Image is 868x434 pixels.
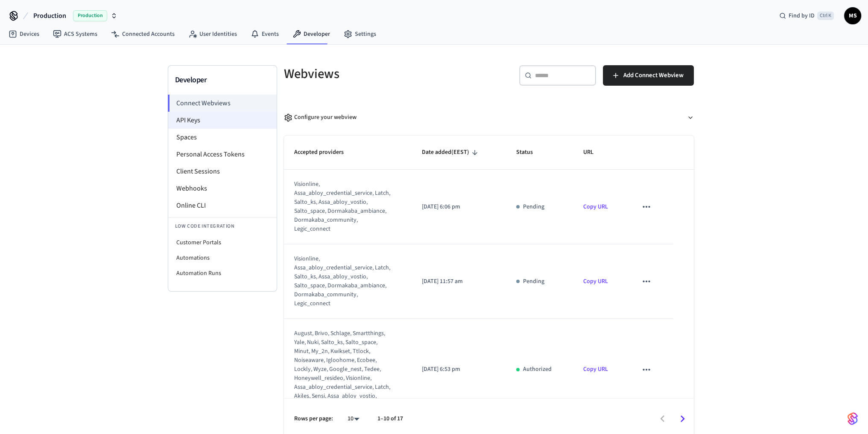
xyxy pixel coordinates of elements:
div: visionline, assa_abloy_credential_service, latch, salto_ks, assa_abloy_vostio, salto_space, dorma... [294,180,391,234]
li: API Keys [168,112,277,129]
span: Production [73,10,107,21]
a: Events [244,26,286,42]
p: Pending [523,203,544,211]
li: Spaces [168,129,277,146]
div: august, brivo, schlage, smartthings, yale, nuki, salto_ks, salto_space, minut, my_2n, kwikset, tt... [294,329,391,410]
a: Copy URL [583,365,608,373]
a: Connected Accounts [104,26,181,42]
p: [DATE] 11:57 am [422,277,496,286]
a: Settings [337,26,383,42]
div: visionline, assa_abloy_credential_service, latch, salto_ks, assa_abloy_vostio, salto_space, dorma... [294,255,391,308]
span: Add Connect Webview [623,70,684,81]
div: 10 [343,413,364,425]
li: Customer Portals [168,235,277,250]
a: Copy URL [583,203,608,211]
span: Status [516,146,544,159]
button: MS [844,7,861,24]
a: Copy URL [583,277,608,286]
div: Find by IDCtrl K [772,8,841,23]
button: Configure your webview [284,106,694,129]
p: Authorized [523,365,552,374]
img: SeamLogoGradient.69752ec5.svg [848,412,858,425]
li: Client Sessions [168,163,277,180]
span: Date added(EEST) [422,146,480,159]
li: Automations [168,250,277,266]
li: Connect Webviews [168,95,277,112]
span: URL [583,146,605,159]
li: Low Code Integration [168,217,277,235]
span: Find by ID [789,12,815,20]
button: Go to next page [672,409,693,429]
p: [DATE] 6:06 pm [422,203,496,211]
li: Webhooks [168,180,277,197]
p: 1–10 of 17 [377,414,403,423]
p: Rows per page: [294,414,333,423]
span: Ctrl K [817,12,834,20]
a: Developer [286,26,337,42]
a: ACS Systems [46,26,104,42]
span: Production [33,11,66,21]
button: Add Connect Webview [603,65,694,86]
div: Configure your webview [284,113,357,122]
li: Personal Access Tokens [168,146,277,163]
p: Pending [523,277,544,286]
li: Online CLI [168,197,277,214]
li: Automation Runs [168,266,277,281]
p: [DATE] 6:53 pm [422,365,496,374]
span: Accepted providers [294,146,355,159]
span: MS [845,8,860,23]
a: Devices [2,26,46,42]
a: User Identities [181,26,244,42]
h3: Developer [175,74,270,86]
h5: Webviews [284,65,484,83]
